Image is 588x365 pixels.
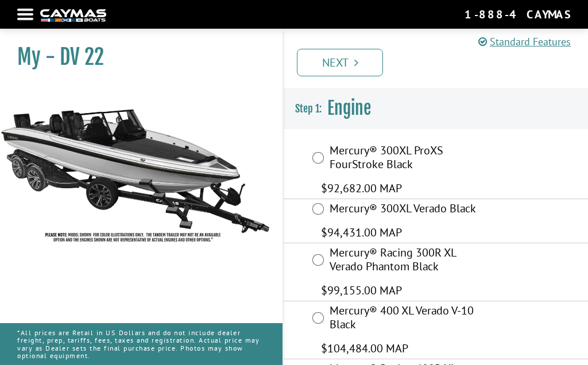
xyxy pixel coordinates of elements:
a: Standard Features [478,34,571,49]
label: Mercury® 400 XL Verado V-10 Black [330,304,485,334]
label: Mercury® 300XL ProXS FourStroke Black [330,143,485,174]
label: Mercury® 300XL Verado Black [330,201,485,218]
div: 1-888-4CAYMAS [465,7,571,22]
p: *All prices are Retail in US Dollars and do not include dealer freight, prep, tariffs, fees, taxe... [17,323,265,365]
ul: Pagination [294,47,588,76]
label: Mercury® Racing 300R XL Verado Phantom Black [330,246,485,276]
img: white-logo-c9c8dbefe5ff5ceceb0f0178aa75bf4bb51f6bca0971e226c86eb53dfe498488.png [40,9,106,21]
span: $94,431.00 MAP [321,224,402,241]
span: $92,682.00 MAP [321,180,402,197]
h1: My - DV 22 [17,44,254,70]
h3: Engine [284,87,588,130]
a: Next [297,49,383,76]
span: $99,155.00 MAP [321,282,402,299]
span: $104,484.00 MAP [321,340,408,357]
